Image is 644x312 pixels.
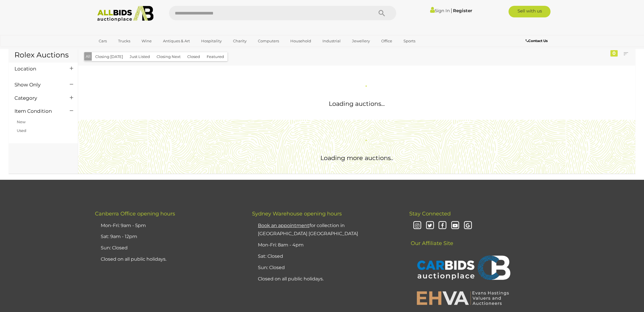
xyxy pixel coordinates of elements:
[14,82,61,88] h4: Show Only
[348,36,374,46] a: Jewellery
[414,290,512,305] img: EHVA | Evans Hastings Valuers and Auctioneers
[14,95,61,101] h4: Category
[114,36,134,46] a: Trucks
[526,39,548,43] b: Contact Us
[414,249,512,288] img: CARBIDS Auctionplace
[14,66,61,72] h4: Location
[329,100,385,107] span: Loading auctions...
[252,211,342,217] span: Sydney Warehouse opening hours
[197,36,225,46] a: Hospitality
[256,251,395,262] li: Sat: Closed
[138,36,155,46] a: Wine
[377,36,396,46] a: Office
[99,254,238,265] li: Closed on all public holidays.
[425,221,435,231] i: Twitter
[409,211,451,217] span: Stay Connected
[258,223,358,237] a: Book an appointmentfor collection in [GEOGRAPHIC_DATA] [GEOGRAPHIC_DATA]
[463,221,473,231] i: Google
[509,6,551,17] a: Sell with us
[450,221,460,231] i: Youtube
[17,128,26,133] a: Used
[610,50,618,57] div: 0
[95,46,144,55] a: [GEOGRAPHIC_DATA]
[430,8,450,13] a: Sign In
[256,262,395,273] li: Sun: Closed
[437,221,447,231] i: Facebook
[256,240,395,251] li: Mon-Fri: 8am - 4pm
[453,8,472,13] a: Register
[92,52,126,61] button: Closing [DATE]
[229,36,250,46] a: Charity
[451,7,452,14] span: |
[14,108,61,114] h4: Item Condition
[254,36,283,46] a: Computers
[526,38,549,44] a: Contact Us
[99,220,238,231] li: Mon-Fri: 9am - 5pm
[17,119,25,124] a: New
[203,52,227,61] button: Featured
[320,154,393,162] span: Loading more auctions..
[84,52,92,61] button: All
[159,36,194,46] a: Antiques & Art
[258,223,309,228] u: Book an appointment
[126,52,153,61] button: Just Listed
[99,231,238,242] li: Sat: 9am - 12pm
[14,51,72,59] h1: Rolex Auctions
[153,52,184,61] button: Closing Next
[287,36,315,46] a: Household
[400,36,419,46] a: Sports
[367,6,396,20] button: Search
[256,273,395,285] li: Closed on all public holidays.
[412,221,422,231] i: Instagram
[95,36,111,46] a: Cars
[99,242,238,254] li: Sun: Closed
[94,6,157,22] img: Allbids.com.au
[184,52,203,61] button: Closed
[319,36,344,46] a: Industrial
[409,231,453,246] span: Our Affiliate Site
[95,211,175,217] span: Canberra Office opening hours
